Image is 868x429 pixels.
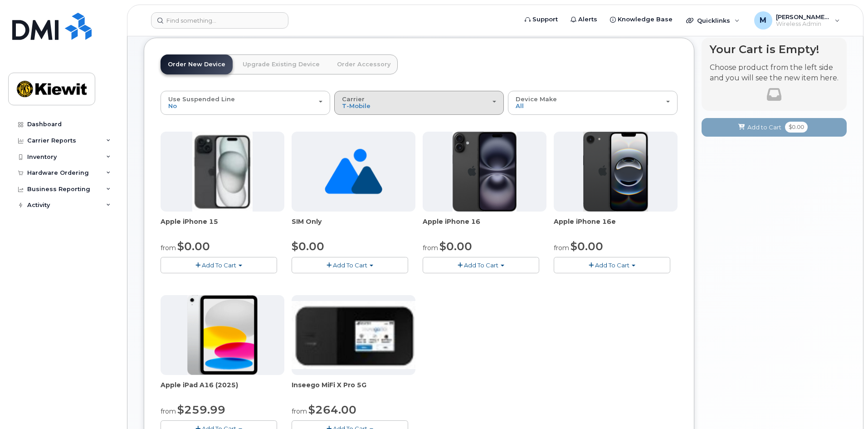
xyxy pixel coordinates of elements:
[760,15,766,26] span: M
[161,217,284,235] div: Apple iPhone 15
[292,380,415,399] div: Inseego MiFi X Pro 5G
[161,91,330,114] button: Use Suspended Line No
[292,240,324,253] span: $0.00
[516,102,524,109] span: All
[177,403,225,416] span: $259.99
[554,217,678,235] div: Apple iPhone 16e
[697,17,730,24] span: Quicklinks
[325,132,382,212] img: no_image_found-2caef05468ed5679b831cfe6fc140e25e0c280774317ffc20a367ab7fd17291e.png
[333,261,367,269] span: Add To Cart
[423,244,438,252] small: from
[516,95,557,103] span: Device Make
[151,12,288,29] input: Find something...
[710,63,839,84] p: Choose product from the left side and you will see the new item here.
[161,407,176,415] small: from
[292,301,415,369] img: inseego5g.jpg
[161,54,233,74] a: Order New Device
[453,132,517,212] img: iphone_16_plus.png
[330,54,398,74] a: Order Accessory
[187,295,258,375] img: ipad_11.png
[748,11,846,30] div: Melissa.Arnsdorff
[292,407,307,415] small: from
[168,102,177,109] span: No
[342,102,371,109] span: T-Mobile
[508,91,678,114] button: Device Make All
[571,240,603,253] span: $0.00
[680,11,746,30] div: Quicklinks
[423,257,539,273] button: Add To Cart
[829,390,861,422] iframe: Messenger Launcher
[583,132,649,212] img: iphone16e.png
[334,91,504,114] button: Carrier T-Mobile
[161,380,284,399] div: Apple iPad A16 (2025)
[161,244,176,252] small: from
[702,118,847,137] button: Add to Cart $0.00
[532,15,558,24] span: Support
[168,95,235,103] span: Use Suspended Line
[177,240,210,253] span: $0.00
[202,261,236,269] span: Add To Cart
[235,54,327,74] a: Upgrade Existing Device
[554,244,569,252] small: from
[604,10,679,29] a: Knowledge Base
[578,15,597,24] span: Alerts
[747,123,781,132] span: Add to Cart
[518,10,564,29] a: Support
[710,43,839,55] h4: Your Cart is Empty!
[292,257,408,273] button: Add To Cart
[464,261,498,269] span: Add To Cart
[595,261,629,269] span: Add To Cart
[192,132,253,212] img: iphone15.jpg
[618,15,673,24] span: Knowledge Base
[776,20,830,28] span: Wireless Admin
[342,95,365,103] span: Carrier
[564,10,604,29] a: Alerts
[776,13,830,20] span: [PERSON_NAME].[PERSON_NAME]
[554,257,670,273] button: Add To Cart
[439,240,472,253] span: $0.00
[423,217,546,235] div: Apple iPhone 16
[308,403,356,416] span: $264.00
[785,122,808,133] span: $0.00
[161,257,277,273] button: Add To Cart
[292,217,415,235] div: SIM Only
